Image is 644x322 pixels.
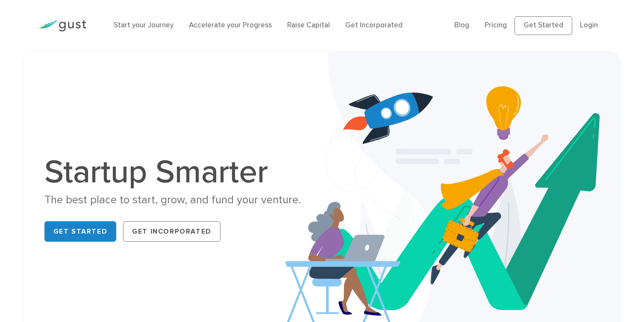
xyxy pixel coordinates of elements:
[44,221,117,242] a: Get Started
[189,21,272,29] a: Accelerate your Progress
[345,21,403,29] a: Get Incorporated
[114,21,173,29] a: Start your Journey
[485,21,507,29] a: Pricing
[454,21,469,29] a: Blog
[580,21,598,29] a: Login
[287,21,330,29] a: Raise Capital
[123,221,221,242] a: Get Incorporated
[515,16,572,35] a: Get Started
[38,20,86,32] img: Gust Logo
[44,156,316,188] h1: Startup Smarter
[44,193,316,208] div: The best place to start, grow, and fund your venture.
